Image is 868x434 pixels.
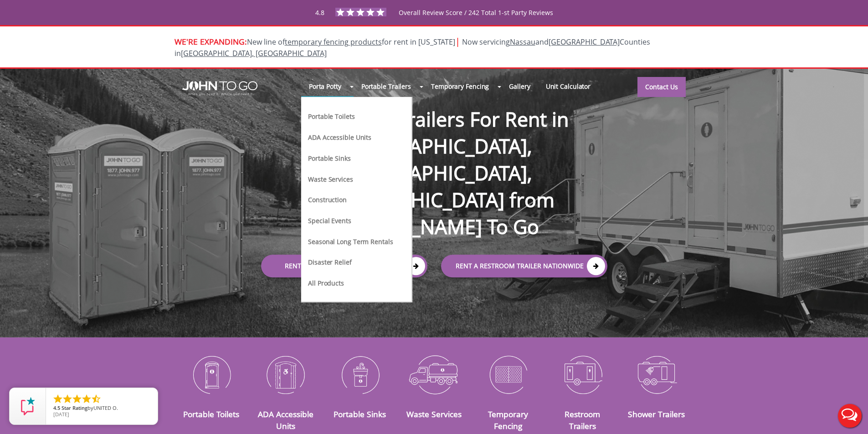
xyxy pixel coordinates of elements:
li:  [62,393,73,404]
a: ADA Accessible Units [307,132,372,142]
img: Waste-Services-icon_N.png [404,351,464,398]
span: | [455,35,460,47]
span: New line of for rent in [US_STATE] [175,37,650,58]
a: All Products [307,278,345,287]
h1: Bathroom Trailers For Rent in [GEOGRAPHIC_DATA], [GEOGRAPHIC_DATA], [GEOGRAPHIC_DATA] from [PERSO... [252,77,616,240]
span: by [53,405,150,412]
a: Portable Toilets [183,408,239,419]
a: Portable Toilets [307,111,355,121]
a: Seasonal Long Term Rentals [307,236,394,246]
a: Temporary Fencing [488,408,528,431]
li:  [52,393,63,404]
img: Portable-Sinks-icon_N.png [329,351,390,398]
a: temporary fencing products [285,37,382,47]
a: Construction [307,194,348,204]
a: Temporary Fencing [423,77,497,96]
a: Rent a Porta Potty Locally [261,255,427,278]
a: Nassau [510,37,535,47]
li:  [72,393,82,404]
li:  [81,393,92,404]
span: WE'RE EXPANDING: [175,36,247,47]
a: ADA Accessible Units [258,408,313,431]
a: Disaster Relief [307,257,353,266]
span: Overall Review Score / 242 Total 1-st Party Reviews [399,8,553,35]
a: Waste Services [406,408,462,419]
span: 4.5 [53,404,60,411]
a: Unit Calculator [538,77,599,96]
a: Porta Potty [301,77,349,96]
span: 4.8 [315,8,324,17]
span: Now servicing and Counties in [175,37,650,58]
span: Star Rating [62,404,87,411]
a: Special Events [307,215,352,225]
li:  [91,393,102,404]
a: rent a RESTROOM TRAILER Nationwide [441,255,607,278]
a: [GEOGRAPHIC_DATA], [GEOGRAPHIC_DATA] [181,48,327,58]
a: Restroom Trailers [565,408,600,431]
a: Portable Trailers [354,77,419,96]
span: [DATE] [53,411,69,418]
a: Gallery [501,77,538,96]
img: Restroom-Trailers-icon_N.png [552,351,613,398]
img: Portable-Toilets-icon_N.png [181,351,242,398]
img: Temporary-Fencing-cion_N.png [478,351,539,398]
button: Live Chat [832,398,868,434]
a: Portable Sinks [307,153,352,163]
a: Contact Us [637,77,686,97]
a: [GEOGRAPHIC_DATA] [549,37,620,47]
img: JOHN to go [182,81,257,96]
img: Shower-Trailers-icon_N.png [627,351,687,398]
img: ADA-Accessible-Units-icon_N.png [255,351,316,398]
img: Review Rating [19,397,37,415]
span: UNITED O. [93,404,118,411]
a: Shower Trailers [628,408,685,419]
a: Waste Services [307,174,354,184]
a: Portable Sinks [334,408,386,419]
